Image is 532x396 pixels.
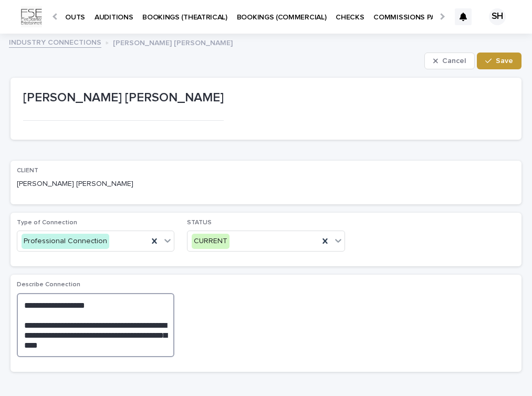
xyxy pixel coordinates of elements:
p: [PERSON_NAME] [PERSON_NAME] [23,90,224,106]
button: Save [477,53,521,69]
span: Type of Connection [17,220,77,226]
div: SH [489,8,506,25]
span: Cancel [442,57,466,65]
p: [PERSON_NAME] [PERSON_NAME] [17,179,174,190]
div: Professional Connection [22,234,109,249]
p: [PERSON_NAME] [PERSON_NAME] [113,36,233,48]
a: INDUSTRY CONNECTIONS [9,36,101,48]
img: Km9EesSdRbS9ajqhBzyo [21,6,42,27]
div: CURRENT [192,234,230,249]
span: Describe Connection [17,282,80,288]
span: CLIENT [17,168,38,174]
button: Cancel [424,53,475,69]
span: STATUS [187,220,212,226]
span: Save [496,57,513,65]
